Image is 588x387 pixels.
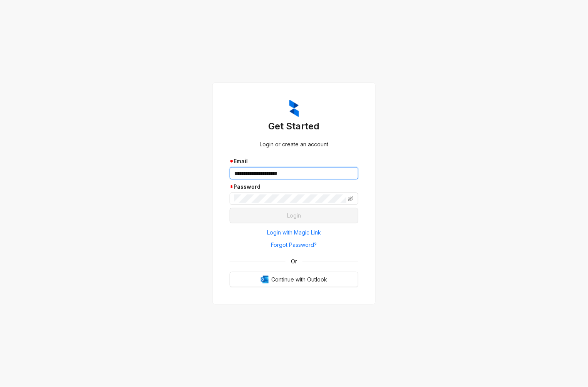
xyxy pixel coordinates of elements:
[267,228,321,237] span: Login with Magic Link
[272,275,328,284] span: Continue with Outlook
[348,196,353,201] span: eye-invisible
[230,239,358,251] button: Forgot Password?
[271,241,317,249] span: Forgot Password?
[230,140,358,149] div: Login or create an account
[230,208,358,223] button: Login
[286,257,302,266] span: Or
[230,272,358,287] button: OutlookContinue with Outlook
[230,226,358,239] button: Login with Magic Link
[261,276,269,283] img: Outlook
[230,120,358,132] h3: Get Started
[230,157,358,166] div: Email
[289,100,299,117] img: ZumaIcon
[230,183,358,191] div: Password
